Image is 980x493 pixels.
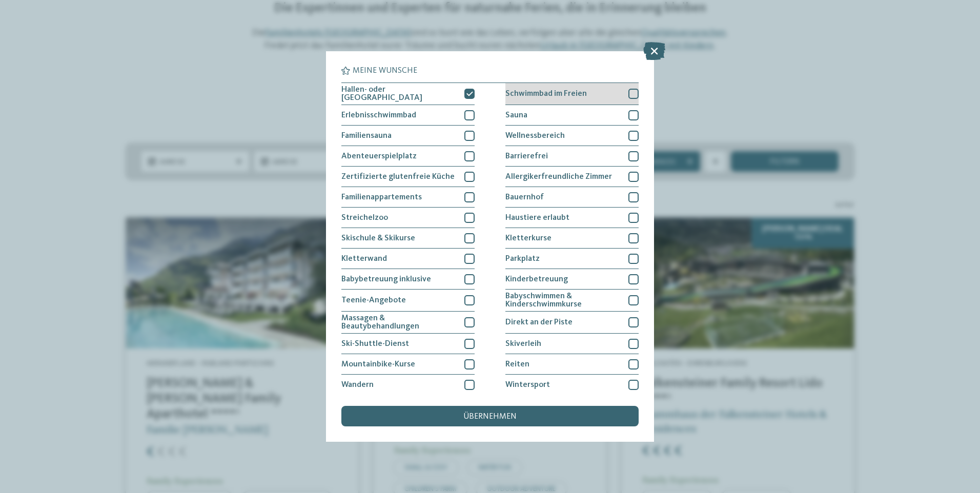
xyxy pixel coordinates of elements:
span: Schwimmbad im Freien [505,90,587,98]
span: Reiten [505,360,529,368]
span: Sauna [505,111,527,119]
span: übernehmen [463,413,517,421]
span: Mountainbike-Kurse [341,360,415,368]
span: Kletterwand [341,255,387,263]
span: Hallen- oder [GEOGRAPHIC_DATA] [341,86,457,102]
span: Kinderbetreuung [505,275,568,283]
span: Skiverleih [505,340,541,348]
span: Wellnessbereich [505,132,565,140]
span: Allergikerfreundliche Zimmer [505,173,612,181]
span: Kletterkurse [505,234,552,242]
span: Teenie-Angebote [341,296,406,304]
span: Ski-Shuttle-Dienst [341,340,409,348]
span: Bauernhof [505,193,544,201]
span: Zertifizierte glutenfreie Küche [341,173,455,181]
span: Babyschwimmen & Kinderschwimmkurse [505,292,621,309]
span: Babybetreuung inklusive [341,275,431,283]
span: Barrierefrei [505,152,548,160]
span: Parkplatz [505,255,540,263]
span: Streichelzoo [341,214,388,222]
span: Wandern [341,381,374,389]
span: Skischule & Skikurse [341,234,415,242]
span: Familiensauna [341,132,392,140]
span: Haustiere erlaubt [505,214,569,222]
span: Massagen & Beautybehandlungen [341,314,457,331]
span: Wintersport [505,381,550,389]
span: Erlebnisschwimmbad [341,111,416,119]
span: Abenteuerspielplatz [341,152,417,160]
span: Meine Wünsche [353,67,417,75]
span: Direkt an der Piste [505,318,573,326]
span: Familienappartements [341,193,422,201]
